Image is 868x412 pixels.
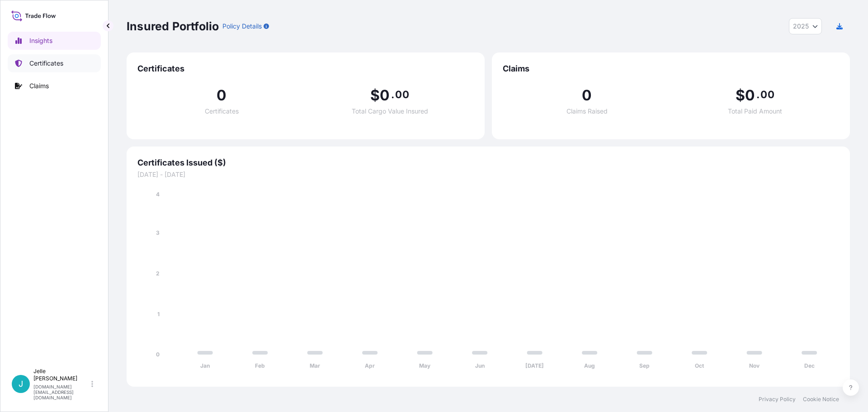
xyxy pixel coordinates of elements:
[8,54,101,72] a: Certificates
[29,36,52,45] p: Insights
[475,362,485,369] tspan: Jun
[380,88,390,103] span: 0
[736,88,745,103] span: $
[127,19,219,33] p: Insured Portfolio
[310,362,320,369] tspan: Mar
[137,157,839,168] span: Certificates Issued ($)
[370,88,380,103] span: $
[395,91,409,98] span: 00
[8,77,101,95] a: Claims
[222,22,262,31] p: Policy Details
[756,91,759,98] span: .
[19,379,23,388] span: J
[695,362,704,369] tspan: Oct
[33,384,90,400] p: [DOMAIN_NAME][EMAIL_ADDRESS][DOMAIN_NAME]
[352,108,428,114] span: Total Cargo Value Insured
[8,32,101,50] a: Insights
[793,22,809,31] span: 2025
[365,362,375,369] tspan: Apr
[157,311,160,317] tspan: 1
[156,270,160,277] tspan: 2
[745,88,755,103] span: 0
[759,396,796,403] a: Privacy Policy
[503,63,839,74] span: Claims
[749,362,760,369] tspan: Nov
[29,59,63,68] p: Certificates
[566,108,608,114] span: Claims Raised
[33,368,90,382] p: Jelle [PERSON_NAME]
[29,81,49,90] p: Claims
[639,362,650,369] tspan: Sep
[205,108,239,114] span: Certificates
[804,362,815,369] tspan: Dec
[156,229,160,236] tspan: 3
[200,362,210,369] tspan: Jan
[728,108,782,114] span: Total Paid Amount
[156,191,160,198] tspan: 4
[582,88,592,103] span: 0
[137,170,839,179] span: [DATE] - [DATE]
[137,63,474,74] span: Certificates
[584,362,595,369] tspan: Aug
[156,351,160,358] tspan: 0
[419,362,431,369] tspan: May
[789,18,822,34] button: Year Selector
[391,91,394,98] span: .
[760,91,774,98] span: 00
[217,88,226,103] span: 0
[255,362,265,369] tspan: Feb
[525,362,544,369] tspan: [DATE]
[803,396,839,403] a: Cookie Notice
